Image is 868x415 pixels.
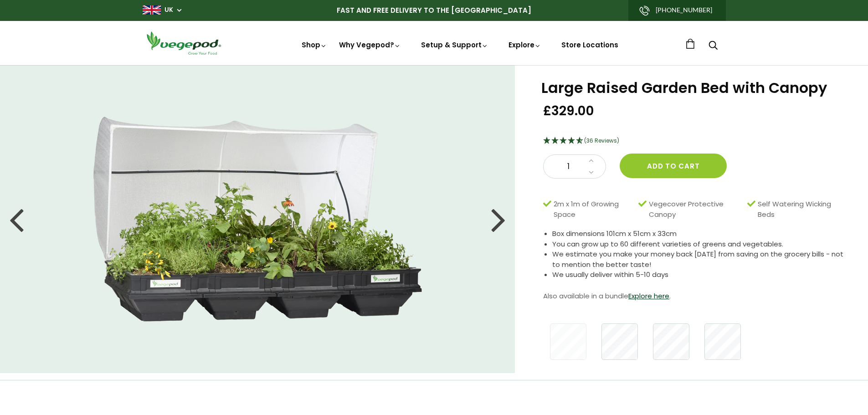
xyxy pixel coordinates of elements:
[552,249,845,270] li: We estimate you make your money back [DATE] from saving on the grocery bills - not to mention the...
[586,167,596,179] a: Decrease quantity by 1
[586,155,596,167] a: Increase quantity by 1
[543,102,594,119] span: £329.00
[554,199,634,220] span: 2m x 1m of Growing Space
[93,117,422,322] img: Large Raised Garden Bed with Canopy
[164,5,173,15] a: UK
[553,161,584,173] span: 1
[584,137,619,144] span: (36 Reviews)
[543,135,845,147] div: 4.67 Stars - 36 Reviews
[552,239,845,250] li: You can grow up to 60 different varieties of greens and vegetables.
[339,40,401,50] a: Why Vegepod?
[561,40,618,50] a: Store Locations
[421,40,488,50] a: Setup & Support
[143,30,225,56] img: Vegepod
[649,199,742,220] span: Vegecover Protective Canopy
[541,81,845,95] h1: Large Raised Garden Bed with Canopy
[543,289,845,303] p: Also available in a bundle .
[143,5,161,15] img: gb_large.png
[758,199,841,220] span: Self Watering Wicking Beds
[302,40,327,50] a: Shop
[552,229,845,239] li: Box dimensions 101cm x 51cm x 33cm
[628,291,669,301] a: Explore here
[620,154,727,178] button: Add to cart
[709,41,718,51] a: Search
[508,40,541,50] a: Explore
[552,270,845,280] li: We usually deliver within 5-10 days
